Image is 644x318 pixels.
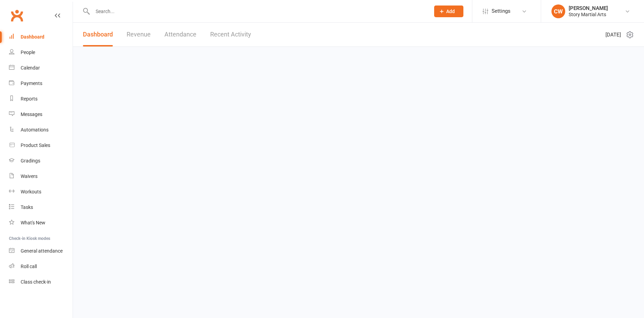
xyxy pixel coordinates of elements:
div: Product Sales [21,142,50,148]
a: People [9,45,73,60]
a: Workouts [9,184,73,200]
div: General attendance [21,248,63,254]
a: Automations [9,122,73,138]
button: Add [434,6,463,17]
div: Roll call [21,264,37,269]
a: Messages [9,107,73,122]
a: Product Sales [9,138,73,153]
a: Clubworx [8,7,25,24]
div: What's New [21,220,45,225]
div: Waivers [21,173,37,179]
div: Tasks [21,204,33,210]
div: Messages [21,112,42,117]
a: Dashboard [83,23,113,46]
div: Workouts [21,189,41,194]
a: Revenue [127,23,151,46]
a: Gradings [9,153,73,169]
a: Reports [9,91,73,107]
a: Class kiosk mode [9,274,73,290]
a: Waivers [9,169,73,184]
a: What's New [9,215,73,231]
a: Payments [9,76,73,91]
input: Search... [90,7,425,16]
div: Dashboard [21,34,44,40]
div: Story Martial Arts [569,11,608,18]
div: Gradings [21,158,40,163]
div: CW [551,4,565,18]
div: Reports [21,96,37,102]
a: Tasks [9,200,73,215]
span: [DATE] [605,31,621,39]
div: People [21,50,35,55]
a: Calendar [9,60,73,76]
a: Attendance [164,23,196,46]
div: Payments [21,81,42,86]
a: Roll call [9,259,73,274]
a: Recent Activity [210,23,251,46]
div: Calendar [21,65,40,71]
a: Dashboard [9,29,73,45]
span: Add [446,9,455,14]
div: Automations [21,127,49,132]
div: [PERSON_NAME] [569,5,608,11]
div: Class check-in [21,279,51,285]
a: General attendance kiosk mode [9,243,73,259]
span: Settings [492,3,511,19]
